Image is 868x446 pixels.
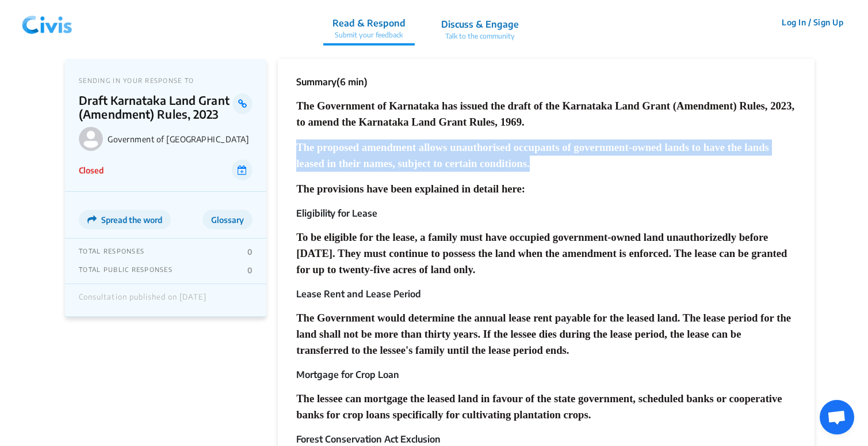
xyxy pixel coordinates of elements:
[296,392,782,421] span: The lessee can mortgage the leased land in favour of the state government, scheduled banks or coo...
[820,400,854,434] div: Open chat
[211,215,244,225] span: Glossary
[79,293,207,308] div: Consultation published on [DATE]
[296,141,769,169] span: The proposed amendment allows unauthorised occupants of government-owned lands to have the lands ...
[108,134,253,144] p: Government of [GEOGRAPHIC_DATA]
[101,215,162,225] span: Spread the word
[202,210,253,229] button: Glossary
[296,369,399,380] b: Mortgage for Crop Loan
[296,207,377,219] b: Eligibility for Lease
[17,5,77,40] img: navlogo.png
[296,433,441,445] b: Forest Conservation Act Exclusion
[79,127,103,151] img: Government of Karnataka logo
[337,76,368,88] span: (6 min)
[441,17,519,31] p: Discuss & Engage
[247,247,253,256] p: 0
[296,312,791,356] span: The Government would determine the annual lease rent payable for the leased land. The lease perio...
[296,75,368,89] p: Summary
[79,266,173,275] p: TOTAL PUBLIC RESPONSES
[247,266,253,275] p: 0
[79,77,253,84] p: SENDING IN YOUR RESPONSE TO
[79,210,171,229] button: Spread the word
[79,93,232,121] p: Draft Karnataka Land Grant (Amendment) Rules, 2023
[79,247,144,256] p: TOTAL RESPONSES
[296,100,794,128] span: The Government of Karnataka has issued the draft of the Karnataka Land Grant (Amendment) Rules, 2...
[296,183,525,195] span: The provisions have been explained in detail here:
[441,31,519,41] p: Talk to the community
[296,288,421,300] b: Lease Rent and Lease Period
[332,16,406,30] p: Read & Respond
[774,13,851,31] button: Log In / Sign Up
[296,231,787,275] span: To be eligible for the lease, a family must have occupied government-owned land unauthorizedly be...
[332,30,406,40] p: Submit your feedback
[79,164,104,176] p: Closed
